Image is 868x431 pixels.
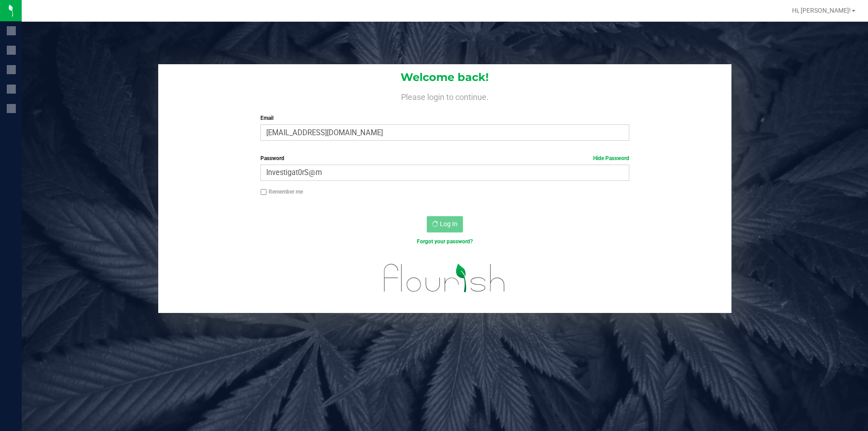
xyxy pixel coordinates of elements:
[260,189,267,195] input: Remember me
[158,71,731,83] h1: Welcome back!
[792,7,851,14] span: Hi, [PERSON_NAME]!
[260,114,629,122] label: Email
[158,90,731,101] h4: Please login to continue.
[260,188,303,196] label: Remember me
[373,255,516,301] img: flourish_logo.svg
[427,216,463,232] button: Log In
[440,220,458,227] span: Log In
[593,155,629,161] a: Hide Password
[260,155,284,161] span: Password
[417,238,473,245] a: Forgot your password?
